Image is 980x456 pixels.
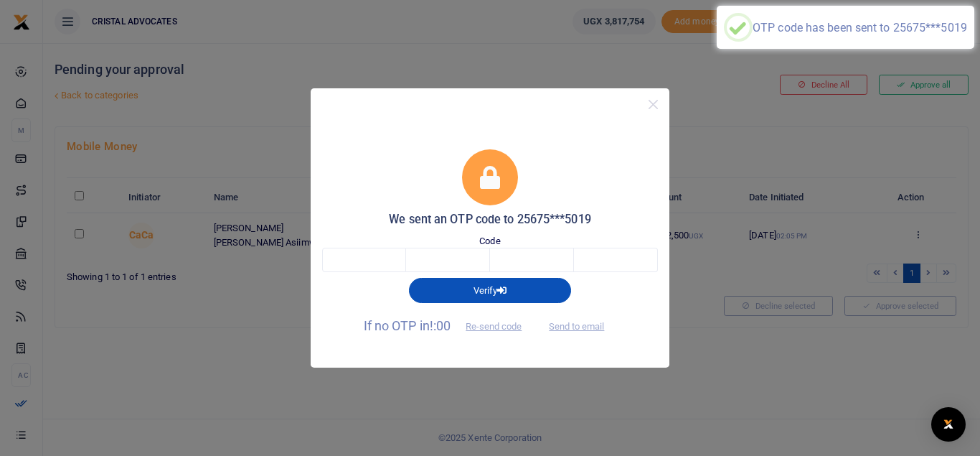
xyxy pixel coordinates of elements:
button: Verify [409,278,571,302]
button: Close [643,94,664,115]
h5: We sent an OTP code to 25675***5019 [322,213,658,227]
div: Open Intercom Messenger [931,407,966,442]
div: OTP code has been sent to 25675***5019 [753,21,967,34]
span: !:00 [430,318,451,333]
span: If no OTP in [364,318,534,333]
label: Code [479,234,500,248]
